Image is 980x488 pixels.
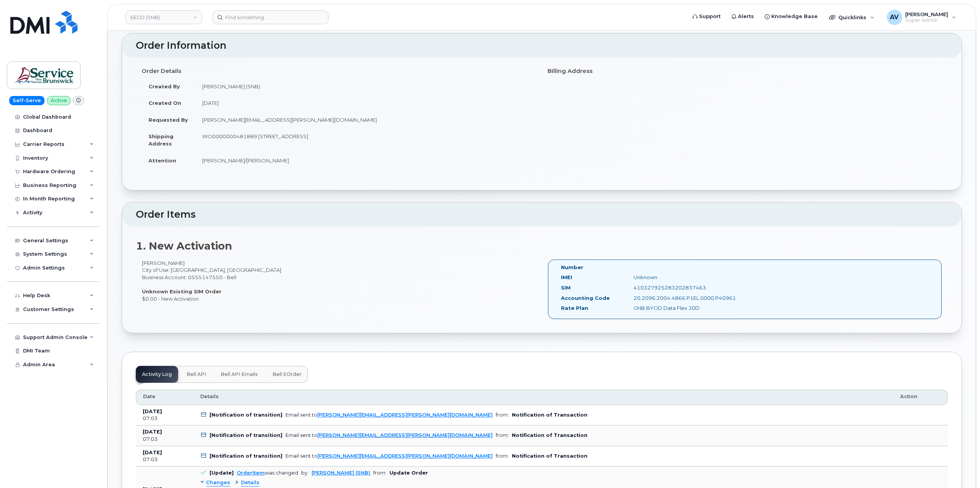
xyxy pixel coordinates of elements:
b: Update Order [389,470,428,476]
span: Quicklinks [838,14,866,20]
span: from: [373,470,386,476]
label: IMEI [561,274,572,281]
div: Email sent to [285,432,493,438]
a: [PERSON_NAME][EMAIL_ADDRESS][PERSON_NAME][DOMAIN_NAME] [317,432,493,438]
b: [Notification of transition] [210,432,282,438]
span: AV [890,13,899,22]
span: from: [496,453,509,459]
b: [DATE] [143,429,162,435]
strong: Shipping Address [148,133,173,147]
label: Rate Plan [561,304,588,312]
span: Details [241,479,259,486]
h2: Order Information [136,40,948,51]
b: Notification of Transaction [512,412,587,418]
th: Action [893,390,948,405]
span: Support [699,13,721,20]
span: [PERSON_NAME] [905,11,948,17]
span: Date [143,393,155,400]
a: Knowledge Base [759,9,823,24]
strong: Attention [148,157,176,164]
input: Find something... [212,10,328,24]
strong: 1. New Activation [136,240,232,252]
td: [PERSON_NAME][EMAIL_ADDRESS][PERSON_NAME][DOMAIN_NAME] [195,111,536,128]
a: EECD (SNB) [125,10,202,24]
strong: Unknown Existing SIM Order [142,288,221,294]
a: [PERSON_NAME][EMAIL_ADDRESS][PERSON_NAME][DOMAIN_NAME] [317,453,493,459]
td: WO0000000481889 [STREET_ADDRESS] [195,128,536,152]
td: [PERSON_NAME]/[PERSON_NAME] [195,152,536,169]
span: from: [496,412,509,418]
div: Artem Volkov [881,10,962,25]
div: [PERSON_NAME] City of Use: [GEOGRAPHIC_DATA], [GEOGRAPHIC_DATA] Business Account: 0555147550 - Be... [136,260,542,302]
a: Support [687,9,726,24]
h4: Billing Address [548,68,942,74]
span: Changes [206,479,230,486]
span: Knowledge Base [771,13,818,20]
div: 410327925283202837463 [628,284,729,291]
a: [PERSON_NAME][EMAIL_ADDRESS][PERSON_NAME][DOMAIN_NAME] [317,412,493,418]
strong: Created On [148,100,181,106]
b: [Notification of transition] [210,412,282,418]
td: [PERSON_NAME] (SNB) [195,78,536,95]
div: Quicklinks [824,10,880,25]
a: Alerts [726,9,759,24]
span: by: [301,470,309,476]
div: 07:03 [143,436,186,443]
span: Bell API [186,371,206,377]
label: Accounting Code [561,294,610,302]
label: Number [561,264,583,271]
div: Email sent to [285,412,493,418]
b: Notification of Transaction [512,432,587,438]
div: Unknown [628,274,729,281]
div: Email sent to [285,453,493,459]
span: Details [200,393,219,400]
div: 07:03 [143,415,186,422]
span: Bell API Emails [221,371,258,377]
td: [DATE] [195,94,536,111]
b: [DATE] [143,450,162,455]
a: [PERSON_NAME] (SNB) [312,470,370,476]
a: OrderItem [237,470,265,476]
h2: Order Items [136,209,948,220]
div: 07:03 [143,456,186,463]
b: [Notification of transition] [210,453,282,459]
div: 20.2096.2004.4866.P1EL.0000.P40961 [628,294,729,302]
span: Bell eOrder [272,371,302,377]
h4: Order Details [142,68,536,74]
label: SIM [561,284,571,291]
span: Alerts [738,13,754,20]
div: GNB BYOD Data Flex 30D [628,304,729,312]
strong: Requested By [148,117,188,123]
span: Super Admin [905,17,948,23]
strong: Created By [148,83,180,89]
div: was changed [237,470,298,476]
b: [DATE] [143,409,162,414]
b: [Update] [210,470,234,476]
b: Notification of Transaction [512,453,587,459]
span: from: [496,432,509,438]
